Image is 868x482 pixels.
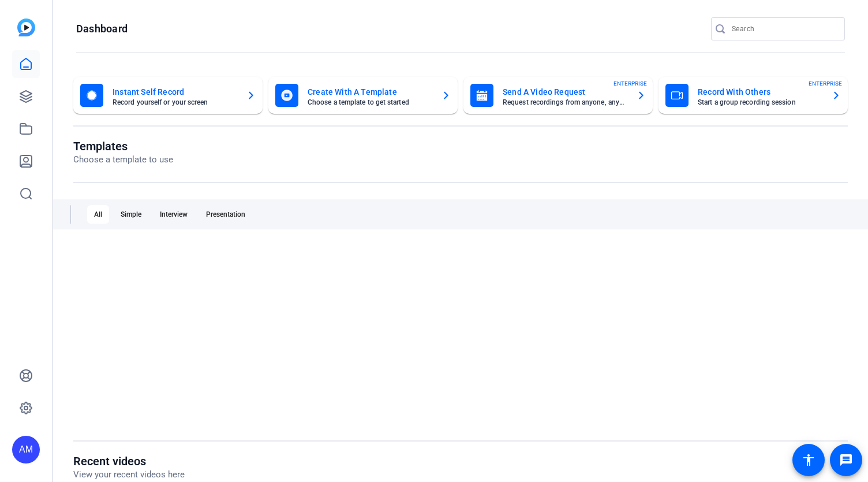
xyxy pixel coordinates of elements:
mat-card-subtitle: Record yourself or your screen [113,99,237,106]
p: View your recent videos here [73,468,185,481]
img: blue-gradient.svg [17,18,35,36]
div: Interview [153,205,194,224]
mat-icon: accessibility [802,453,815,467]
mat-card-title: Record With Others [698,85,822,99]
button: Instant Self RecordRecord yourself or your screen [73,77,263,114]
span: ENTERPRISE [613,79,647,88]
h1: Dashboard [76,22,128,36]
div: Simple [114,205,148,224]
mat-card-subtitle: Choose a template to get started [308,99,432,106]
mat-card-subtitle: Request recordings from anyone, anywhere [503,99,627,106]
mat-icon: message [839,453,853,467]
div: All [87,205,109,224]
div: Presentation [199,205,252,224]
button: Send A Video RequestRequest recordings from anyone, anywhereENTERPRISE [463,77,653,114]
button: Record With OthersStart a group recording sessionENTERPRISE [659,77,848,114]
button: Create With A TemplateChoose a template to get started [268,77,458,114]
div: AM [12,436,40,464]
input: Search [732,22,836,36]
h1: Templates [73,139,173,153]
mat-card-subtitle: Start a group recording session [698,99,822,106]
p: Choose a template to use [73,153,173,166]
mat-card-title: Send A Video Request [503,85,627,99]
mat-card-title: Instant Self Record [113,85,237,99]
h1: Recent videos [73,454,185,468]
mat-card-title: Create With A Template [308,85,432,99]
span: ENTERPRISE [809,79,842,88]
